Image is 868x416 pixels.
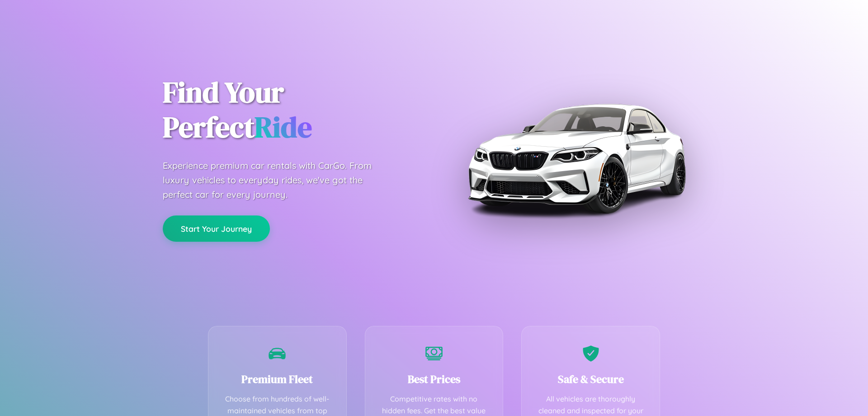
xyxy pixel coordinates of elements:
[255,107,312,147] span: Ride
[379,372,490,387] h3: Best Prices
[535,372,646,387] h3: Safe & Secure
[463,45,689,272] img: Premium BMW car rental vehicle
[163,215,270,242] button: Start Your Journey
[163,75,420,145] h1: Find Your Perfect
[222,372,333,387] h3: Premium Fleet
[163,158,389,202] p: Experience premium car rentals with CarGo. From luxury vehicles to everyday rides, we've got the ...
